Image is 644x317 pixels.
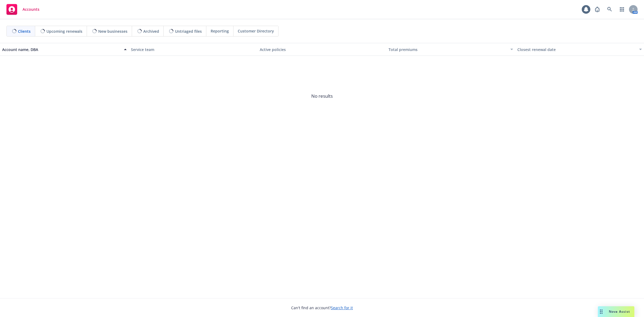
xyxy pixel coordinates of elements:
a: Report a Bug [592,4,603,15]
span: Can't find an account? [291,305,353,311]
a: Search [604,4,615,15]
div: Total premiums [389,47,507,52]
a: Search for it [331,305,353,310]
span: Upcoming renewals [46,28,82,34]
span: Reporting [211,28,229,34]
div: Active policies [260,47,384,52]
span: Untriaged files [175,28,202,34]
button: Active policies [258,43,386,56]
span: Clients [18,28,31,34]
button: Service team [129,43,258,56]
span: Nova Assist [609,309,630,314]
button: Total premiums [386,43,515,56]
a: Switch app [617,4,627,15]
div: Drag to move [598,306,605,317]
div: Closest renewal date [517,47,636,52]
button: Nova Assist [598,306,634,317]
a: Accounts [4,2,42,17]
span: New businesses [98,28,127,34]
button: Closest renewal date [515,43,644,56]
span: Customer Directory [238,28,274,34]
div: Account name, DBA [2,47,121,52]
span: Accounts [23,7,39,12]
div: Service team [131,47,255,52]
span: Archived [143,28,159,34]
